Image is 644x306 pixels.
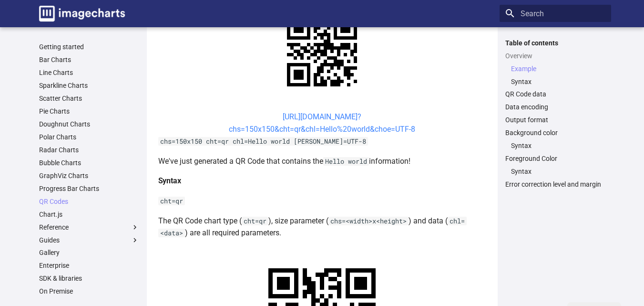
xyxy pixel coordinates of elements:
nav: Foreground Color [505,167,605,176]
a: On Premise [39,287,139,295]
nav: Background color [505,141,605,150]
p: The QR Code chart type ( ), size parameter ( ) and data ( ) are all required parameters. [158,215,486,239]
code: chs=<width>x<height> [328,217,409,225]
a: Gallery [39,248,139,257]
a: Enterprise [39,261,139,270]
a: Output format [505,116,605,124]
a: Syntax [511,141,605,150]
a: Line Charts [39,68,139,77]
nav: Table of contents [500,39,611,189]
a: Radar Charts [39,146,139,154]
a: SDK & libraries [39,274,139,283]
a: Bar Charts [39,55,139,64]
code: Hello world [323,157,369,166]
a: Doughnut Charts [39,120,139,128]
code: cht=qr [242,217,268,225]
nav: Overview [505,64,605,86]
a: Scatter Charts [39,94,139,103]
a: Background color [505,128,605,137]
a: Sparkline Charts [39,81,139,90]
a: QR Code data [505,90,605,98]
a: Bubble Charts [39,158,139,167]
a: Chart.js [39,210,139,219]
a: QR Codes [39,197,139,206]
a: Syntax [511,167,605,176]
h4: Syntax [158,175,486,187]
p: We've just generated a QR Code that contains the information! [158,155,486,168]
label: Guides [39,236,139,244]
code: cht=qr [158,197,185,205]
a: Overview [505,52,605,60]
label: Reference [39,223,139,232]
img: logo [39,6,125,21]
label: Table of contents [500,39,611,47]
input: Search [500,5,611,22]
a: Polar Charts [39,133,139,141]
a: Progress Bar Charts [39,184,139,193]
a: Getting started [39,42,139,51]
a: Pie Charts [39,107,139,116]
a: Error correction level and margin [505,180,605,189]
a: [URL][DOMAIN_NAME]?chs=150x150&cht=qr&chl=Hello%20world&choe=UTF-8 [229,112,415,134]
a: GraphViz Charts [39,171,139,180]
a: Syntax [511,77,605,86]
code: chs=150x150 cht=qr chl=Hello world [PERSON_NAME]=UTF-8 [158,137,368,146]
a: Data encoding [505,103,605,111]
a: Example [511,64,605,73]
a: Foreground Color [505,154,605,163]
a: Image-Charts documentation [35,2,129,25]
